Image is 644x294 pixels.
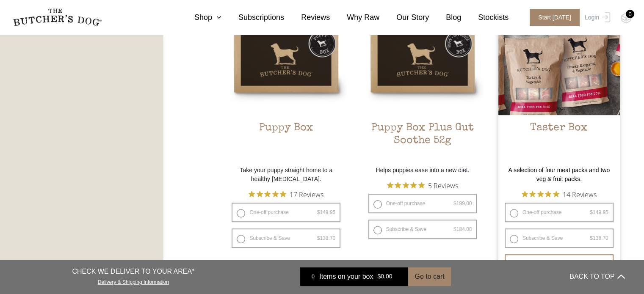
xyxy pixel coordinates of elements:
[317,209,335,215] bdi: 149.95
[225,166,347,184] p: Take your puppy straight home to a healthy [MEDICAL_DATA].
[521,9,583,26] a: Start [DATE]
[498,166,620,184] p: A selection of four meat packs and two veg & fruit packs.
[307,272,319,281] div: 0
[232,203,340,222] label: One-off purchase
[225,122,347,162] h2: Puppy Box
[72,267,194,277] p: CHECK WE DELIVER TO YOUR AREA*
[530,9,580,26] span: Start [DATE]
[569,267,625,287] button: BACK TO TOP
[429,12,461,23] a: Blog
[368,220,477,239] label: Subscribe & Save
[317,235,320,241] span: $
[590,235,608,241] bdi: 138.70
[583,9,610,26] a: Login
[377,273,392,280] bdi: 0.00
[408,267,451,286] button: Go to cart
[498,122,620,162] h2: Taster Box
[621,13,631,24] img: TBD_Cart-Empty.png
[453,226,472,232] bdi: 184.08
[505,203,614,222] label: One-off purchase
[221,12,284,23] a: Subscriptions
[330,12,379,23] a: Why Raw
[377,273,381,280] span: $
[300,267,408,286] a: 0 Items on your box $0.00
[505,228,614,248] label: Subscribe & Save
[626,10,634,18] div: 0
[590,235,593,241] span: $
[368,194,477,213] label: One-off purchase
[590,209,593,215] span: $
[232,228,340,248] label: Subscribe & Save
[290,188,323,201] span: 17 Reviews
[284,12,330,23] a: Reviews
[362,166,484,175] p: Helps puppies ease into a new diet.
[522,188,597,201] button: Rated 4.9 out of 5 stars from 14 reviews. Jump to reviews.
[428,179,458,192] span: 5 Reviews
[362,122,484,162] h2: Puppy Box Plus Gut Soothe 52g
[98,277,169,285] a: Delivery & Shipping Information
[177,12,221,23] a: Shop
[461,12,509,23] a: Stockists
[249,188,323,201] button: Rated 5 out of 5 stars from 17 reviews. Jump to reviews.
[317,235,335,241] bdi: 138.70
[379,12,429,23] a: Our Story
[590,209,608,215] bdi: 149.95
[505,254,614,271] button: Add item
[387,179,458,192] button: Rated 4.8 out of 5 stars from 5 reviews. Jump to reviews.
[317,209,320,215] span: $
[563,188,597,201] span: 14 Reviews
[453,201,472,206] bdi: 199.00
[453,201,456,206] span: $
[319,272,373,282] span: Items on your box
[453,226,456,232] span: $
